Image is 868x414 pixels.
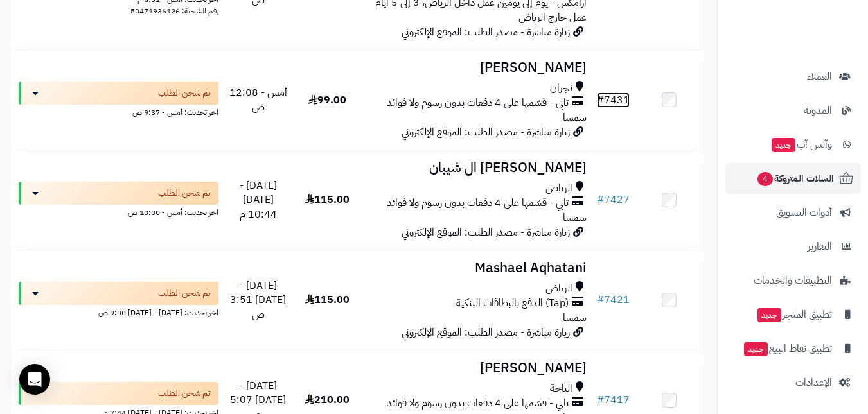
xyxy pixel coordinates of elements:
[402,225,570,240] span: زيارة مباشرة - مصدر الطلب: الموقع الإلكتروني
[230,278,286,323] span: [DATE] - [DATE] 3:51 ص
[402,24,570,40] span: زيارة مباشرة - مصدر الطلب: الموقع الإلكتروني
[756,306,832,323] span: تطبيق المتجر
[770,135,832,153] span: وآتس آب
[725,197,860,228] a: أدوات التسويق
[757,308,781,322] span: جديد
[808,237,832,255] span: التقارير
[597,292,630,307] a: #7421
[597,92,630,108] a: #7431
[597,192,630,207] a: #7427
[158,287,211,300] span: تم شحن الطلب
[240,178,277,223] span: [DATE] - [DATE] 10:44 م
[743,340,832,358] span: تطبيق نقاط البيع
[130,5,218,17] span: رقم الشحنة: 50471936126
[229,85,287,115] span: أمس - 12:08 ص
[597,392,604,408] span: #
[563,110,587,125] span: سمسا
[545,281,572,296] span: الرياض
[744,342,768,356] span: جديد
[597,92,604,108] span: #
[597,292,604,307] span: #
[367,361,587,375] h3: [PERSON_NAME]
[158,387,211,400] span: تم شحن الطلب
[563,210,587,225] span: سمسا
[550,381,572,396] span: الباحة
[456,296,569,311] span: (Tap) الدفع بالبطاقات البنكية
[725,265,860,296] a: التطبيقات والخدمات
[804,101,832,119] span: المدونة
[305,392,350,408] span: 210.00
[725,129,860,160] a: وآتس آبجديد
[754,272,832,289] span: التطبيقات والخدمات
[725,163,860,194] a: السلات المتروكة4
[308,92,346,108] span: 99.00
[756,169,834,187] span: السلات المتروكة
[19,205,218,218] div: اخر تحديث: أمس - 10:00 ص
[545,181,572,196] span: الرياض
[19,305,218,318] div: اخر تحديث: [DATE] - [DATE] 9:30 ص
[19,105,218,118] div: اخر تحديث: أمس - 9:37 ص
[795,374,832,392] span: الإعدادات
[367,60,587,75] h3: [PERSON_NAME]
[158,87,211,99] span: تم شحن الطلب
[19,364,50,395] div: Open Intercom Messenger
[367,261,587,275] h3: Mashael Aqhatani
[725,231,860,262] a: التقارير
[387,396,569,411] span: تابي - قسّمها على 4 دفعات بدون رسوم ولا فوائد
[367,160,587,175] h3: [PERSON_NAME] ال شيبان
[305,192,350,207] span: 115.00
[597,192,604,207] span: #
[550,81,572,96] span: نجران
[725,95,860,126] a: المدونة
[725,333,860,364] a: تطبيق نقاط البيعجديد
[597,392,630,408] a: #7417
[158,187,211,200] span: تم شحن الطلب
[725,61,860,92] a: العملاء
[305,292,350,307] span: 115.00
[757,172,773,186] span: 4
[387,96,569,110] span: تابي - قسّمها على 4 دفعات بدون رسوم ولا فوائد
[725,299,860,330] a: تطبيق المتجرجديد
[402,325,570,340] span: زيارة مباشرة - مصدر الطلب: الموقع الإلكتروني
[402,125,570,140] span: زيارة مباشرة - مصدر الطلب: الموقع الإلكتروني
[776,203,832,221] span: أدوات التسويق
[387,196,569,211] span: تابي - قسّمها على 4 دفعات بدون رسوم ولا فوائد
[772,138,795,152] span: جديد
[725,367,860,398] a: الإعدادات
[807,67,832,85] span: العملاء
[563,310,587,325] span: سمسا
